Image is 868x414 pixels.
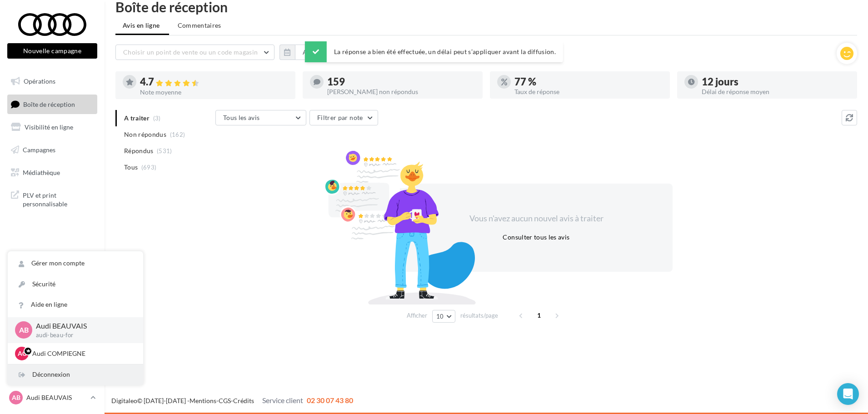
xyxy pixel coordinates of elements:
span: Tous les avis [223,114,260,121]
button: Filtrer par note [309,110,378,125]
span: Afficher [407,311,427,320]
a: Digitaleo [111,397,137,404]
div: 77 % [514,77,663,87]
div: 4.7 [140,77,288,87]
span: Commentaires [178,21,221,30]
span: Boîte de réception [23,100,75,108]
a: Opérations [5,72,99,91]
div: 12 jours [702,77,850,87]
div: Open Intercom Messenger [837,383,859,405]
span: (693) [141,164,157,171]
a: Gérer mon compte [8,253,143,274]
a: Médiathèque [5,163,99,182]
span: Opérations [24,77,55,85]
a: Sécurité [8,274,143,294]
span: AB [12,393,20,402]
button: Tous les avis [215,110,306,125]
p: Audi COMPIEGNE [32,349,132,358]
div: Délai de réponse moyen [702,89,850,95]
div: 159 [327,77,475,87]
span: résultats/page [460,311,498,320]
a: PLV et print personnalisable [5,185,99,212]
span: Visibilité en ligne [25,123,73,131]
span: Service client [262,396,303,404]
p: audi-beau-for [36,331,129,339]
span: AB [19,325,29,335]
div: La réponse a bien été effectuée, un délai peut s’appliquer avant la diffusion. [305,41,563,62]
a: CGS [219,397,231,404]
div: [PERSON_NAME] non répondus [327,89,475,95]
a: Boîte de réception [5,95,99,114]
span: Non répondus [124,130,166,139]
p: Audi BEAUVAIS [36,321,129,331]
a: AB Audi BEAUVAIS [7,389,97,406]
span: 1 [532,308,546,323]
span: Tous [124,163,138,172]
button: Au total [295,45,334,60]
button: Nouvelle campagne [7,43,97,59]
div: Déconnexion [8,364,143,385]
button: 10 [432,310,455,323]
span: Choisir un point de vente ou un code magasin [123,48,258,56]
span: Campagnes [23,146,55,154]
a: Visibilité en ligne [5,118,99,137]
span: 02 30 07 43 80 [307,396,353,404]
button: Consulter tous les avis [499,232,573,243]
a: Campagnes [5,140,99,160]
p: Audi BEAUVAIS [26,393,87,402]
span: (531) [157,147,172,155]
span: AC [18,349,26,358]
a: Crédits [233,397,254,404]
div: Taux de réponse [514,89,663,95]
span: 10 [436,313,444,320]
span: Répondus [124,146,154,155]
a: Aide en ligne [8,294,143,315]
button: Choisir un point de vente ou un code magasin [115,45,274,60]
span: Médiathèque [23,168,60,176]
button: Au total [279,45,334,60]
a: Mentions [190,397,216,404]
span: © [DATE]-[DATE] - - - [111,397,353,404]
div: Note moyenne [140,89,288,95]
span: (162) [170,131,185,138]
span: PLV et print personnalisable [23,189,94,209]
div: Vous n'avez aucun nouvel avis à traiter [458,213,614,224]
